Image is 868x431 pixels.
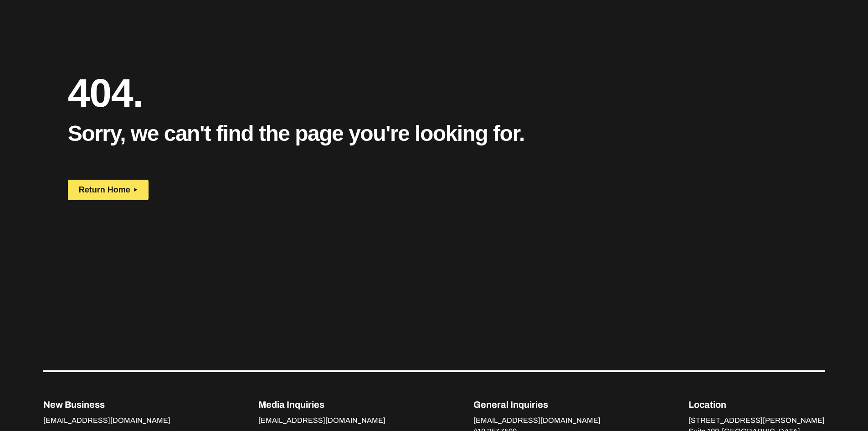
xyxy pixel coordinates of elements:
[688,415,825,426] p: [STREET_ADDRESS][PERSON_NAME]
[68,120,524,147] h3: Sorry, we can't find the page you're looking for.
[68,73,418,113] h1: 404.
[43,398,170,411] p: New Business
[258,398,385,411] p: Media Inquiries
[688,398,825,411] p: Location
[68,180,149,200] button: Return Home
[79,185,130,195] span: Return Home
[258,416,385,426] a: [EMAIL_ADDRESS][DOMAIN_NAME]
[473,416,601,426] a: [EMAIL_ADDRESS][DOMAIN_NAME]
[43,416,170,426] a: [EMAIL_ADDRESS][DOMAIN_NAME]
[473,398,601,411] p: General Inquiries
